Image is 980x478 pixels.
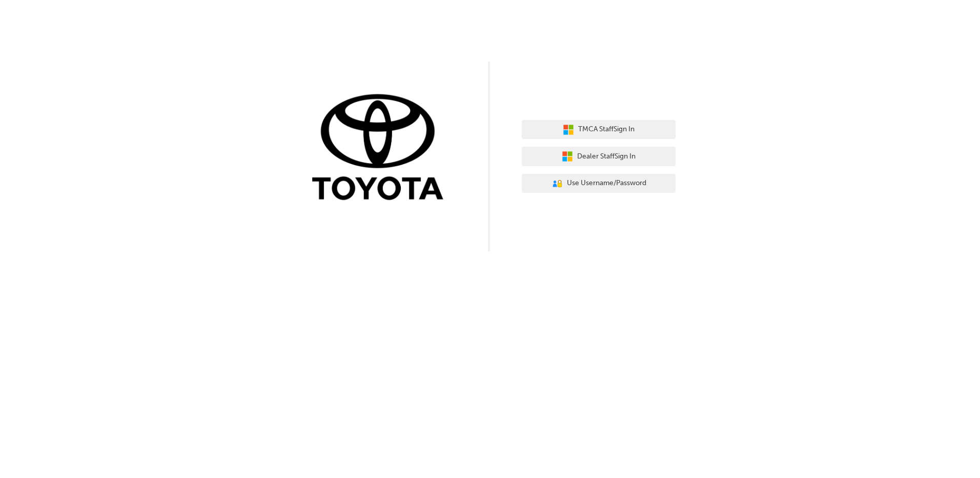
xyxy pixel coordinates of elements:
[304,92,458,205] img: Trak
[578,124,635,135] span: TMCA Staff Sign In
[522,147,676,166] button: Dealer StaffSign In
[522,174,676,193] button: Use Username/Password
[577,151,636,163] span: Dealer Staff Sign In
[522,120,676,140] button: TMCA StaffSign In
[567,177,646,189] span: Use Username/Password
